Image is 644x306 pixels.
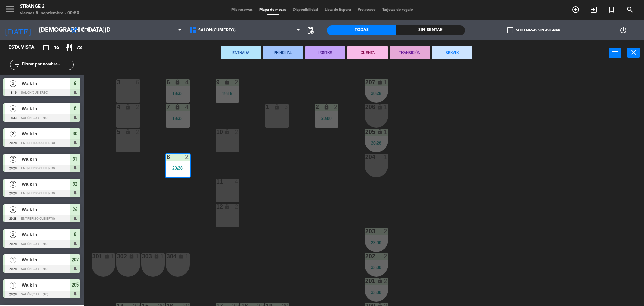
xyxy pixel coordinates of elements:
i: lock [377,278,383,284]
div: 1 [136,253,140,259]
span: 2 [10,156,16,163]
span: 24 [73,205,77,213]
span: Walk In [22,231,70,238]
div: Esta vista [3,44,48,52]
div: 3 [284,104,288,110]
i: power_settings_new [619,26,627,34]
i: add_circle_outline [572,6,580,14]
div: 18:33 [166,91,190,96]
div: 2 [235,129,239,135]
button: CUENTA [347,46,388,59]
div: 20:28 [365,141,388,145]
div: 1 [384,129,388,135]
i: lock [129,253,135,259]
i: lock [175,79,180,85]
div: 2 [185,154,189,160]
span: Mis reservas [228,8,256,12]
div: 2 [384,228,388,234]
div: 1 [384,104,388,110]
button: POSTRE [305,46,345,59]
div: 23:00 [365,265,388,270]
div: 23:00 [365,240,388,245]
i: lock [125,104,131,110]
span: Walk In [22,206,70,213]
div: 1 [384,79,388,85]
span: Walk In [22,130,70,137]
button: PRINCIPAL [263,46,303,59]
button: TRANSICIÓN [390,46,430,59]
span: Disponibilidad [289,8,321,12]
div: 1 [111,253,115,259]
span: Walk In [22,281,70,289]
span: 30 [73,130,77,138]
i: lock [224,204,230,209]
span: 1 [10,257,16,263]
i: lock [377,104,383,110]
span: 9 [74,79,76,87]
span: pending_actions [306,26,314,34]
i: filter_list [13,61,21,69]
button: menu [5,4,15,16]
span: Lista de Espera [321,8,354,12]
div: 1 [384,154,388,160]
div: 23:00 [315,116,338,121]
i: lock [377,79,383,85]
div: 20:28 [166,166,190,170]
div: 2 [334,104,338,110]
button: close [627,48,640,58]
div: 302 [117,253,117,259]
div: 3 [117,79,117,85]
i: search [626,6,634,14]
span: Walk In [22,80,70,87]
span: 31 [73,155,77,163]
i: crop_square [42,44,50,52]
div: 2 [384,253,388,259]
label: Solo mesas sin asignar [507,27,560,33]
div: 2 [316,104,316,110]
div: 4 [185,104,189,110]
i: power_input [611,48,619,56]
span: Salón(Cubierto) [198,28,236,33]
i: close [630,48,638,56]
div: 2 [136,104,140,110]
div: Todas [327,25,396,35]
span: 1 [10,282,16,289]
i: lock [125,129,131,135]
div: 1 [160,253,164,259]
button: power_input [609,48,621,58]
i: turned_in_not [608,6,616,14]
div: 4 [185,79,189,85]
div: 20:28 [365,91,388,96]
span: Walk In [22,256,70,263]
span: 8 [74,230,76,238]
input: Filtrar por nombre... [21,61,73,69]
span: 32 [73,180,77,188]
div: 2 [235,79,239,85]
button: ENTRADA [221,46,261,59]
div: Sin sentar [396,25,465,35]
span: Mapa de mesas [256,8,289,12]
span: 207 [72,256,79,264]
span: Walk In [22,156,70,163]
span: Cena [82,28,93,33]
i: restaurant [65,44,73,52]
div: 4 [117,104,117,110]
span: 72 [76,44,82,52]
div: 23:00 [365,290,388,295]
div: 6 [136,79,140,85]
i: exit_to_app [590,6,598,14]
span: 6 [74,104,76,113]
span: 205 [72,281,79,289]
